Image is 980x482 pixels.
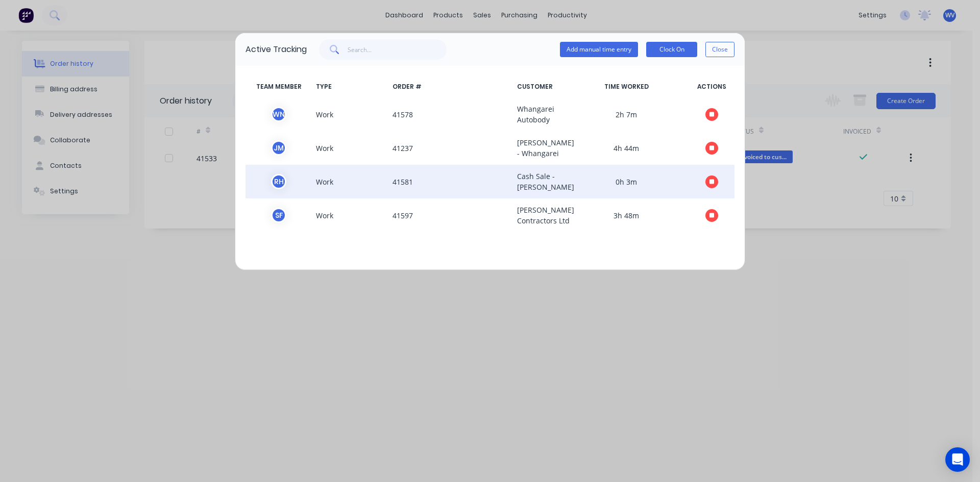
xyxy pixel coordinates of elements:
[348,39,447,60] input: Search...
[312,137,388,159] span: Work
[246,82,312,91] span: TEAM MEMBER
[564,205,689,226] span: 3h 48m
[513,82,564,91] span: CUSTOMER
[646,42,697,57] button: Clock On
[271,140,286,156] div: J M
[564,82,689,91] span: TIME WORKED
[689,82,734,91] span: ACTIONS
[271,208,286,223] div: s f
[388,137,513,159] span: 41237
[513,171,564,192] span: Cash Sale - [PERSON_NAME]
[312,171,388,192] span: Work
[388,104,513,125] span: 41578
[388,171,513,192] span: 41581
[564,104,689,125] span: 2h 7m
[388,205,513,226] span: 41597
[705,42,734,57] button: Close
[513,104,564,125] span: Whangarei Autobody
[560,42,638,57] button: Add manual time entry
[564,171,689,192] span: 0h 3m
[271,174,286,189] div: R H
[246,43,307,56] div: Active Tracking
[312,104,388,125] span: Work
[312,82,388,91] span: TYPE
[388,82,513,91] span: ORDER #
[513,137,564,159] span: [PERSON_NAME] - Whangarei
[271,107,286,122] div: W N
[564,137,689,159] span: 4h 44m
[312,205,388,226] span: Work
[945,447,970,472] div: Open Intercom Messenger
[513,205,564,226] span: [PERSON_NAME] Contractors Ltd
